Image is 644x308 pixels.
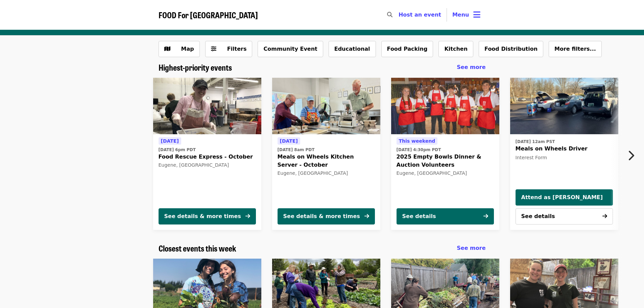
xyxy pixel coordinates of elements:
[381,41,433,57] button: Food Packing
[516,139,555,145] time: [DATE] 12am PST
[153,63,491,72] div: Highest-priority events
[391,78,499,230] a: See details for "2025 Empty Bowls Dinner & Auction Volunteers"
[457,244,485,252] a: See more
[159,242,236,254] span: Closest events this week
[153,243,491,253] div: Closest events this week
[278,147,315,153] time: [DATE] 8am PDT
[397,170,494,176] div: Eugene, [GEOGRAPHIC_DATA]
[387,11,392,18] i: search icon
[159,41,200,57] button: Show map view
[521,213,555,219] span: See details
[438,41,473,57] button: Kitchen
[516,145,613,153] span: Meals on Wheels Driver
[159,9,258,21] span: FOOD For [GEOGRAPHIC_DATA]
[329,41,376,57] button: Educational
[479,41,543,57] button: Food Distribution
[227,46,247,52] span: Filters
[159,153,256,161] span: Food Rescue Express - October
[554,46,596,52] span: More filters...
[159,208,256,224] button: See details & more times
[283,212,360,220] div: See details & more times
[483,213,488,219] i: arrow-right icon
[159,243,236,253] a: Closest events this week
[397,147,441,153] time: [DATE] 4:30pm PDT
[399,138,435,144] span: This weekend
[602,213,607,219] i: arrow-right icon
[272,78,380,230] a: See details for "Meals on Wheels Kitchen Server - October"
[397,7,402,23] input: Search
[397,208,494,224] button: See details
[278,208,375,224] button: See details & more times
[391,78,499,135] img: 2025 Empty Bowls Dinner & Auction Volunteers organized by FOOD For Lane County
[447,7,486,23] button: Toggle account menu
[161,138,179,144] span: [DATE]
[245,213,250,219] i: arrow-right icon
[205,41,253,57] button: Filters (0 selected)
[516,137,613,163] a: See details for "Meals on Wheels Driver"
[278,170,375,176] div: Eugene, [GEOGRAPHIC_DATA]
[457,245,485,251] span: See more
[181,46,194,52] span: Map
[549,41,602,57] button: More filters...
[516,189,613,206] button: Attend as [PERSON_NAME]
[159,63,232,72] a: Highest-priority events
[516,155,547,160] span: Interest Form
[164,212,241,220] div: See details & more times
[278,153,375,169] span: Meals on Wheels Kitchen Server - October
[402,212,436,220] div: See details
[510,78,618,135] a: Meals on Wheels Driver
[159,10,258,20] a: FOOD For [GEOGRAPHIC_DATA]
[272,78,380,135] img: Meals on Wheels Kitchen Server - October organized by FOOD For Lane County
[457,63,485,71] a: See more
[280,138,298,144] span: [DATE]
[510,78,618,135] img: Meals on Wheels Driver organized by FOOD For Lane County
[364,213,369,219] i: arrow-right icon
[622,146,644,165] button: Next item
[159,162,256,168] div: Eugene, [GEOGRAPHIC_DATA]
[452,11,469,18] span: Menu
[521,193,607,202] span: Attend as [PERSON_NAME]
[473,10,480,20] i: bars icon
[457,64,485,70] span: See more
[153,78,261,135] img: Food Rescue Express - October organized by FOOD For Lane County
[397,153,494,169] span: 2025 Empty Bowls Dinner & Auction Volunteers
[153,78,261,230] a: See details for "Food Rescue Express - October"
[159,147,196,153] time: [DATE] 6pm PDT
[258,41,323,57] button: Community Event
[159,61,232,73] span: Highest-priority events
[627,149,634,162] i: chevron-right icon
[516,208,613,224] button: See details
[399,11,441,18] a: Host an event
[164,46,170,52] i: map icon
[211,46,216,52] i: sliders-h icon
